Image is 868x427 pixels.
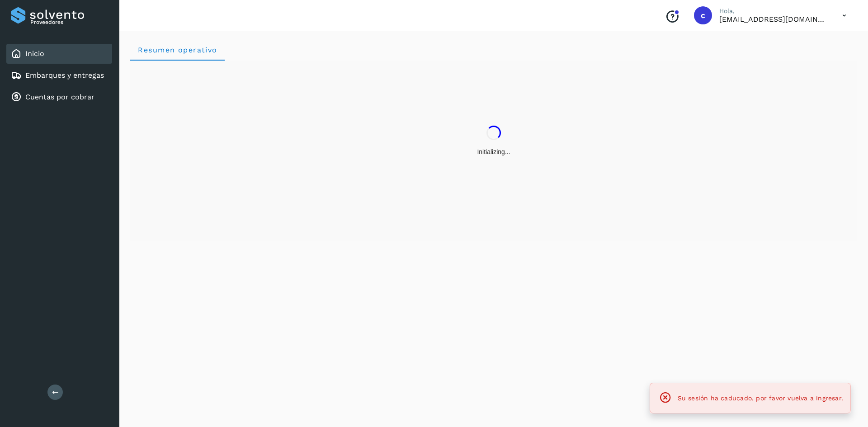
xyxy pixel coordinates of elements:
[6,66,112,85] div: Embarques y entregas
[6,87,112,107] div: Cuentas por cobrar
[25,49,44,58] a: Inicio
[719,7,828,15] p: Hola,
[137,46,217,54] span: Resumen operativo
[719,15,828,23] p: cuentas3@enlacesmet.com.mx
[25,93,94,101] a: Cuentas por cobrar
[25,71,104,80] a: Embarques y entregas
[30,19,108,25] p: Proveedores
[6,44,112,64] div: Inicio
[678,394,843,402] span: Su sesión ha caducado, por favor vuelva a ingresar.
